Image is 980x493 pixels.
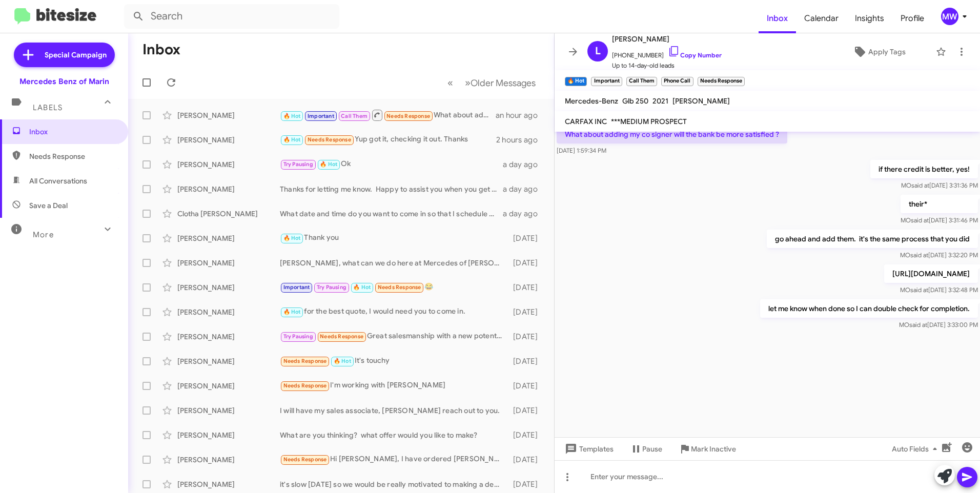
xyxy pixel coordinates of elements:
[177,479,280,489] div: [PERSON_NAME]
[280,209,503,219] div: What date and time do you want to come in so that I schedule you for an appointment? This way, I ...
[283,382,327,389] span: Needs Response
[652,96,668,106] span: 2021
[378,284,421,291] span: Needs Response
[177,110,280,120] div: [PERSON_NAME]
[177,184,280,194] div: [PERSON_NAME]
[177,430,280,440] div: [PERSON_NAME]
[496,110,546,120] div: an hour ago
[884,264,978,283] p: [URL][DOMAIN_NAME]
[459,72,542,93] button: Next
[557,147,606,154] span: [DATE] 1:59:34 PM
[283,235,301,241] span: 🔥 Hot
[911,181,929,189] span: said at
[796,4,847,33] a: Calendar
[320,333,363,340] span: Needs Response
[280,430,508,440] div: What are you thinking? what offer would you like to make?
[280,306,508,318] div: for the best quote, I would need you to come in.
[827,43,931,61] button: Apply Tags
[892,4,932,33] span: Profile
[334,358,351,364] span: 🔥 Hot
[668,51,722,59] a: Copy Number
[672,96,730,106] span: [PERSON_NAME]
[280,134,496,146] div: Yup got it, checking it out. Thanks
[759,4,796,33] a: Inbox
[308,113,334,119] span: Important
[508,455,546,465] div: [DATE]
[612,45,722,60] span: [PHONE_NUMBER]
[900,286,978,294] span: MO [DATE] 3:32:48 PM
[280,158,503,170] div: Ok
[901,216,978,224] span: MO [DATE] 3:31:46 PM
[691,440,736,458] span: Mark Inactive
[320,161,337,168] span: 🔥 Hot
[508,430,546,440] div: [DATE]
[884,440,949,458] button: Auto Fields
[622,440,670,458] button: Pause
[177,332,280,342] div: [PERSON_NAME]
[283,113,301,119] span: 🔥 Hot
[441,72,459,93] button: Previous
[177,381,280,391] div: [PERSON_NAME]
[442,72,542,93] nav: Page navigation example
[177,159,280,170] div: [PERSON_NAME]
[503,184,546,194] div: a day ago
[760,299,978,318] p: let me know when done so I can double check for completion.
[177,307,280,317] div: [PERSON_NAME]
[177,135,280,145] div: [PERSON_NAME]
[670,440,744,458] button: Mark Inactive
[280,258,508,268] div: [PERSON_NAME], what can we do here at Mercedes of [PERSON_NAME] to earn your business?
[847,4,892,33] a: Insights
[565,96,618,106] span: Mercedes-Benz
[555,440,622,458] button: Templates
[901,181,978,189] span: MO [DATE] 3:31:36 PM
[612,33,722,45] span: [PERSON_NAME]
[124,4,339,29] input: Search
[283,161,313,168] span: Try Pausing
[283,309,301,315] span: 🔥 Hot
[280,355,508,367] div: It's touchy
[447,76,453,89] span: «
[591,77,622,86] small: Important
[280,232,508,244] div: Thank you
[612,60,722,71] span: Up to 14-day-old leads
[280,479,508,489] div: it's slow [DATE] so we would be really motivated to making a deal if you can make it in [DATE]
[503,159,546,170] div: a day ago
[283,136,301,143] span: 🔥 Hot
[642,440,662,458] span: Pause
[508,282,546,293] div: [DATE]
[14,43,115,67] a: Special Campaign
[911,216,929,224] span: said at
[142,42,180,58] h1: Inbox
[280,454,508,465] div: Hi [PERSON_NAME], I have ordered [PERSON_NAME] during [DATE] sales, thanks for all the messages a...
[508,405,546,416] div: [DATE]
[626,77,657,86] small: Call Them
[910,286,928,294] span: said at
[29,127,116,137] span: Inbox
[565,117,607,126] span: CARFAX INC
[508,233,546,243] div: [DATE]
[900,251,978,259] span: MO [DATE] 3:32:20 PM
[177,258,280,268] div: [PERSON_NAME]
[508,356,546,366] div: [DATE]
[508,258,546,268] div: [DATE]
[280,331,508,342] div: Great salesmanship with a new potential customer
[465,76,471,89] span: »
[508,381,546,391] div: [DATE]
[280,380,508,392] div: I'm working with [PERSON_NAME]
[386,113,430,119] span: Needs Response
[341,113,367,119] span: Call Them
[177,209,280,219] div: Clotha [PERSON_NAME]
[611,117,687,126] span: ***MEDIUM PROSPECT
[508,479,546,489] div: [DATE]
[283,358,327,364] span: Needs Response
[471,77,536,89] span: Older Messages
[33,230,54,239] span: More
[508,332,546,342] div: [DATE]
[892,440,941,458] span: Auto Fields
[622,96,648,106] span: Glb 250
[496,135,546,145] div: 2 hours ago
[941,8,958,25] div: MW
[19,76,109,87] div: Mercedes Benz of Marin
